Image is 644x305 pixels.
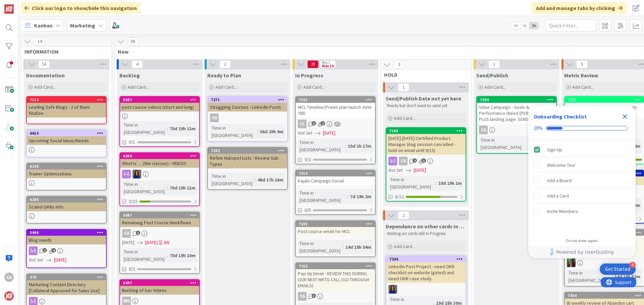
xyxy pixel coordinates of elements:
div: Sign Up [547,146,562,154]
div: CA [122,229,131,238]
span: : [167,125,168,132]
div: Time in [GEOGRAPHIC_DATA] [122,121,167,136]
div: Time in [GEOGRAPHIC_DATA] [298,139,345,153]
span: Add Card... [127,84,149,90]
div: 70d 19h 11m [168,184,197,192]
a: 7319Kajabi Campaign SocialTime in [GEOGRAPHIC_DATA]:7d 19h 2m0/5 [295,170,376,215]
div: Welcome Tour is incomplete. [531,158,633,172]
span: HOLD [384,71,463,78]
span: 1 [488,60,500,68]
div: MCL Timeline/Prelim plan launch date TBD [296,103,375,118]
div: 7336Linkedin Post Project - need OKR checklist on website (gated) and need OKR case study. [386,256,466,283]
div: Time in [GEOGRAPHIC_DATA] [122,180,167,195]
div: Pop Up Email - REVIEW THIS DURING OUR NEXT MKTG CALL (GO THROUGH EMAILS) [296,269,375,290]
span: 1x [511,22,520,29]
img: avatar [4,291,14,301]
span: 3 [393,61,405,69]
div: Checklist progress: 20% [534,125,630,131]
div: CA [298,292,307,301]
div: Open Get Started checklist, remaining modules: 4 [600,263,636,275]
div: Scaled OKRs Info [27,203,106,211]
span: 2 [219,60,231,68]
a: 7292Refine Hubspot Lists - Review Sub TypesTime in [GEOGRAPHIC_DATA]:48d 17h 16m [207,147,288,190]
span: 2 [413,158,417,163]
span: 3 [422,158,426,163]
div: 6356What is … (the classes) - VIDEOS [120,153,199,168]
div: 6140 [27,163,106,169]
span: : [345,142,346,150]
a: 6613Upcoming Social Ideas/Needs [26,130,107,157]
div: Value Campaign - Goals & Performance (Need [PERSON_NAME]) PLUS landing page. SEND 9/2 or 9/3. [477,103,556,124]
div: post course videos (short and long) [120,103,199,111]
div: 6140Trainer Optimizations [27,163,106,178]
div: Sign Up is complete. [531,142,633,157]
a: 7294Value Campaign - Goals & Performance (Need [PERSON_NAME]) PLUS landing page. SEND 9/2 or 9/3.... [476,96,557,154]
span: 58 [127,37,139,46]
span: Send/Publish [476,72,508,79]
div: 7271 [208,97,287,103]
div: 7336 [389,257,466,261]
span: Add Card... [484,84,506,90]
p: Waiting on cards still In Progress [387,231,465,236]
div: 4 [630,262,636,268]
span: Backlog [119,72,140,79]
div: 7185 [389,129,466,133]
div: Do not show again [566,238,598,243]
div: Time in [GEOGRAPHIC_DATA] [298,189,347,204]
span: 1 [398,83,409,91]
span: 1 [321,121,325,126]
div: Get Started [605,266,630,273]
div: Time in [GEOGRAPHIC_DATA] [210,124,257,139]
div: 7271Struggling Courses - LinkedIn Posts [208,97,287,111]
span: INFORMATION [24,48,103,55]
a: 7271Struggling Courses - LinkedIn PostsCATime in [GEOGRAPHIC_DATA]:56d 20h 9m [207,96,288,142]
div: Time in [GEOGRAPHIC_DATA] [122,248,167,263]
div: [DATE]-[DATE] Certified Product Manager (Aug session cancelled - hold on email until 9/15) [386,134,466,155]
span: Send/Publish Date not yet here [386,95,461,102]
a: 7113Leading Safe Blogs - 2 of them finalize [26,96,107,124]
div: 7262Pop Up Email - REVIEW THIS DURING OUR NEXT MKTG CALL (GO THROUGH EMAILS) [296,263,375,290]
span: Add Card... [215,84,237,90]
span: : [257,128,258,135]
div: Time in [GEOGRAPHIC_DATA] [210,172,255,187]
div: CA [4,273,14,282]
div: 5908 [27,230,106,236]
div: 5908 [30,230,106,235]
div: 6087 [123,213,199,218]
span: : [167,184,168,192]
div: SL [120,170,199,178]
div: 6356 [123,154,199,158]
div: 7d 19h 2m [348,193,373,200]
div: 6087Remaining Post Course Workflows [120,212,199,227]
div: 7113 [27,97,106,103]
div: 6285 [27,197,106,203]
span: [DATE] [122,239,135,246]
div: Onboarding Checklist [534,112,587,121]
div: Post course email for MCL [296,227,375,236]
img: SL [567,258,576,267]
div: 7205Post course email for MCL [296,221,375,236]
div: 7262 [296,263,375,269]
span: 1 [136,231,140,235]
span: 3x [529,22,538,29]
div: Max 10 [322,64,334,68]
span: : [612,273,613,280]
div: 7185 [386,128,466,134]
div: CL [296,120,375,128]
span: 20 [307,60,319,68]
span: Ready to Plan [207,72,241,79]
span: 0/1 [129,139,135,146]
span: Metric Review [564,72,598,79]
span: 0/2 [305,156,311,163]
span: 4 [131,60,143,68]
span: 3 [312,121,316,126]
div: 7113Leading Safe Blogs - 2 of them finalize [27,97,106,118]
span: Add Card... [394,115,415,121]
i: Not Set [388,167,403,173]
b: Marketing [70,22,95,29]
div: Trainer Optimizations [27,169,106,178]
a: 7185[DATE]-[DATE] Certified Product Manager (Aug session cancelled - hold on email until 9/15)CAN... [386,127,466,202]
div: SL [565,258,644,267]
div: 6613Upcoming Social Ideas/Needs [27,130,106,145]
span: 3/15 [129,198,138,205]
